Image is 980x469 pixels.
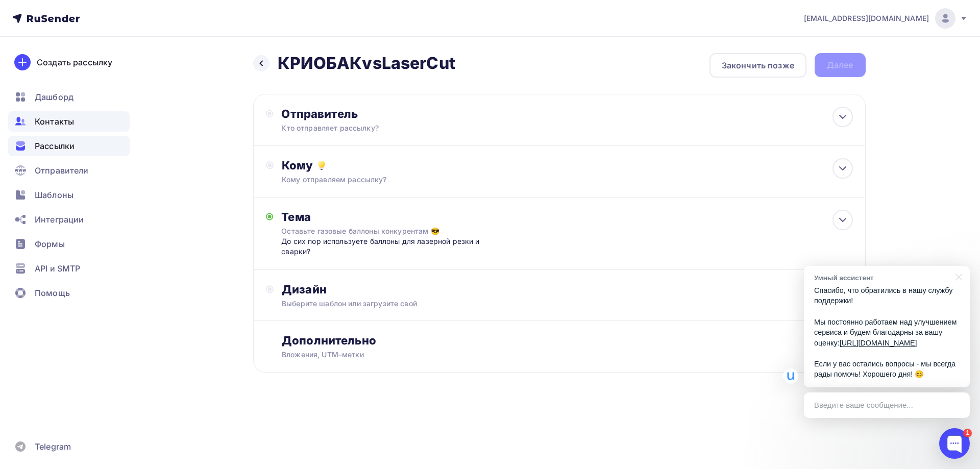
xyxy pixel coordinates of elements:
a: [URL][DOMAIN_NAME] [840,339,917,347]
span: Интеграции [35,213,84,226]
div: До сих пор используете баллоны для лазерной резки и сварки? [281,236,483,257]
div: Кому отправляем рассылку? [282,175,796,185]
span: Рассылки [35,140,75,152]
span: Помощь [35,287,70,299]
a: Дашборд [8,87,130,107]
div: Кому [282,158,852,172]
span: Формы [35,238,65,250]
div: Дизайн [282,282,852,297]
a: Формы [8,234,130,254]
span: [EMAIL_ADDRESS][DOMAIN_NAME] [804,13,929,23]
a: Шаблоны [8,185,130,205]
div: Тема [281,210,483,224]
span: Контакты [35,115,74,128]
div: Выберите шаблон или загрузите свой [282,299,796,309]
a: Контакты [8,111,130,132]
span: Telegram [35,440,71,453]
div: Отправитель [281,107,502,121]
a: Рассылки [8,136,130,156]
span: Дашборд [35,91,73,103]
img: Умный ассистент [783,368,798,384]
div: Оставьте газовые баллоны конкурентам 😎 [281,226,463,236]
div: Введите ваше сообщение... [804,392,970,418]
div: Закончить позже [722,59,794,71]
div: Дополнительно [282,333,852,348]
div: Умный ассистент [814,273,949,283]
span: API и SMTP [35,262,80,275]
a: Отправители [8,160,130,181]
a: [EMAIL_ADDRESS][DOMAIN_NAME] [804,8,968,29]
span: Отправители [35,164,89,177]
p: Спасибо, что обратились в нашу службу поддержки! Мы постоянно работаем над улучшением сервиса и б... [814,285,960,380]
div: Кто отправляет рассылку? [281,123,480,133]
h2: КРИОБАКvsLaserCut [278,53,455,73]
div: Создать рассылку [37,56,112,68]
span: Шаблоны [35,189,73,201]
div: Вложения, UTM–метки [282,350,796,360]
div: 1 [963,429,972,437]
